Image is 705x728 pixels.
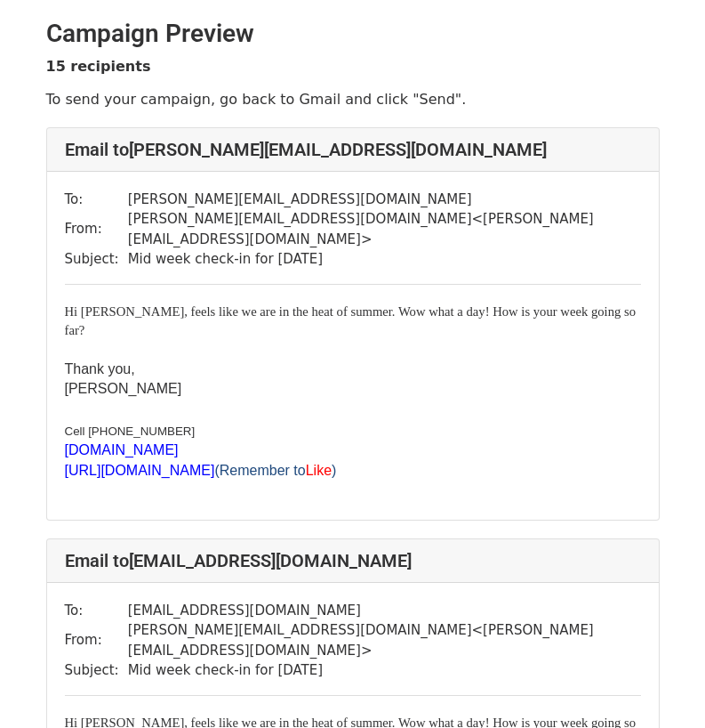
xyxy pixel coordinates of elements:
td: Mid week check-in for [DATE] [128,660,641,681]
p: To send your campaign, go back to Gmail and click "Send". [46,90,660,109]
h4: Email to [EMAIL_ADDRESS][DOMAIN_NAME] [65,550,641,571]
td: [EMAIL_ADDRESS][DOMAIN_NAME] [128,601,641,621]
font: Thank you, [65,361,135,376]
td: [PERSON_NAME][EMAIL_ADDRESS][DOMAIN_NAME] < [PERSON_NAME][EMAIL_ADDRESS][DOMAIN_NAME] > [128,620,641,660]
span: [URL][DOMAIN_NAME] [65,463,215,478]
td: From: [65,209,128,249]
span: Like [306,463,332,478]
a: [DOMAIN_NAME] [65,441,179,458]
span: Hi [PERSON_NAME], feels like we are in the heat of summer. Wow what a day! How is your week going... [65,304,636,337]
h2: Campaign Preview [46,19,660,49]
td: To: [65,601,128,621]
td: [PERSON_NAME][EMAIL_ADDRESS][DOMAIN_NAME] [128,190,641,210]
td: Subject: [65,660,128,681]
span: (Remember to [214,463,305,478]
td: Mid week check-in for [DATE] [128,249,641,270]
strong: 15 recipients [46,58,151,75]
font: [PERSON_NAME] [65,381,182,396]
td: Subject: [65,249,128,270]
span: [DOMAIN_NAME] [65,442,179,457]
a: [URL][DOMAIN_NAME] [65,463,215,479]
td: From: [65,620,128,660]
h4: Email to [PERSON_NAME][EMAIL_ADDRESS][DOMAIN_NAME] [65,139,641,160]
span: Cell [PHONE_NUMBER] [65,425,196,438]
td: [PERSON_NAME][EMAIL_ADDRESS][DOMAIN_NAME] < [PERSON_NAME][EMAIL_ADDRESS][DOMAIN_NAME] > [128,209,641,249]
td: To: [65,190,128,210]
span: ) [332,463,336,478]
